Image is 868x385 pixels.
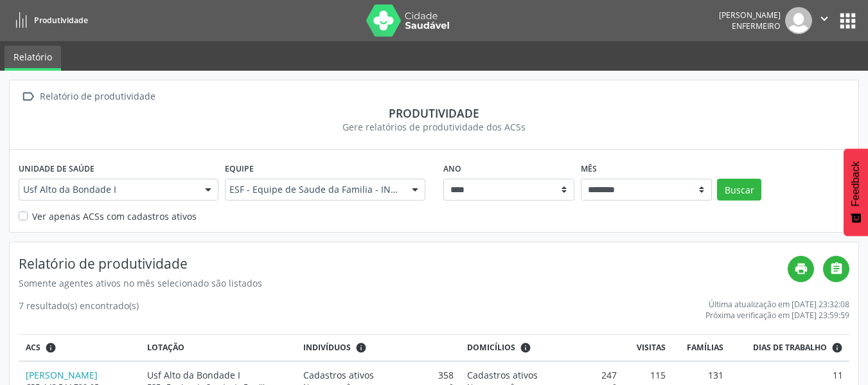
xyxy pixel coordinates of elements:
button: apps [837,10,859,32]
i: <div class="text-left"> <div> <strong>Cadastros ativos:</strong> Cadastros que estão vinculados a... [355,342,367,354]
span: Feedback [850,161,862,206]
span: Enfermeiro [732,21,781,31]
div: 358 [303,368,453,382]
i: print [794,262,808,276]
th: Visitas [624,335,673,361]
img: img [785,7,812,34]
span: Domicílios [467,342,515,354]
th: Lotação [141,335,297,361]
div: Última atualização em [DATE] 23:32:08 [705,299,849,310]
div: 247 [467,368,617,382]
span: Cadastros ativos [303,368,374,382]
span: Cadastros ativos [467,368,538,382]
i:  [829,262,844,276]
button: Feedback - Mostrar pesquisa [844,148,868,236]
i: <div class="text-left"> <div> <strong>Cadastros ativos:</strong> Cadastros que estão vinculados a... [520,342,531,354]
label: Unidade de saúde [19,159,94,179]
div: 7 resultado(s) encontrado(s) [19,299,139,321]
span: Produtividade [34,15,88,26]
a:  Relatório de produtividade [19,87,157,106]
div: Relatório de produtividade [37,87,157,106]
span: Dias de trabalho [753,342,827,354]
button: Buscar [717,179,761,201]
div: Produtividade [19,106,849,120]
label: Equipe [225,159,254,179]
i: Dias em que o(a) ACS fez pelo menos uma visita, ou ficha de cadastro individual ou cadastro domic... [831,342,843,354]
a:  [823,256,849,282]
i:  [19,87,37,106]
span: ESF - Equipe de Saude da Familia - INE: 0000148296 [229,183,398,196]
button:  [812,7,837,34]
div: Próxima verificação em [DATE] 23:59:59 [705,310,849,321]
div: [PERSON_NAME] [719,10,781,21]
a: Relatório [4,46,61,71]
a: print [788,256,814,282]
a: Produtividade [9,10,88,31]
div: Usf Alto da Bondade I [147,368,290,382]
label: Ver apenas ACSs com cadastros ativos [32,210,197,223]
span: Usf Alto da Bondade I [23,183,192,196]
h4: Relatório de produtividade [19,256,788,272]
label: Mês [581,159,597,179]
label: Ano [443,159,461,179]
div: Gere relatórios de produtividade dos ACSs [19,120,849,134]
span: Indivíduos [303,342,351,354]
th: Famílias [673,335,731,361]
i:  [817,12,831,26]
div: Somente agentes ativos no mês selecionado são listados [19,276,788,290]
a: [PERSON_NAME] [26,369,98,381]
